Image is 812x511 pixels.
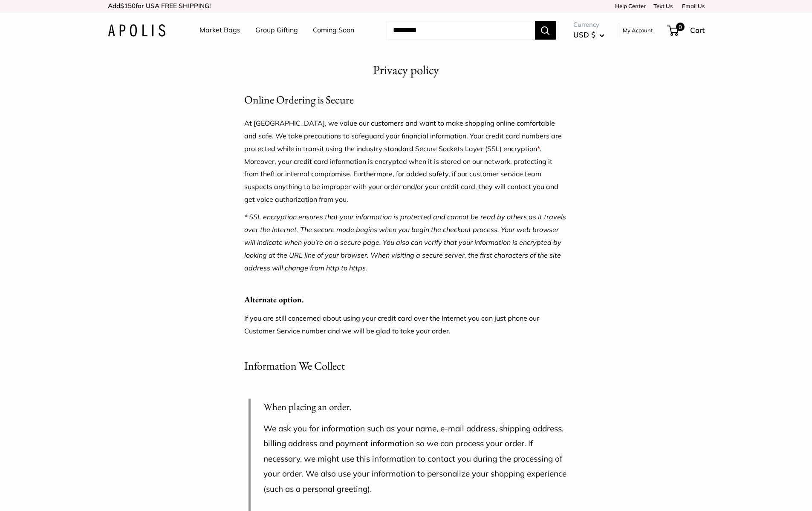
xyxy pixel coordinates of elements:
strong: Alternate option. [244,294,304,305]
em: * SSL encryption ensures that your information is protected and cannot be read by others as it tr... [244,212,566,272]
span: Currency [573,19,604,31]
a: Coming Soon [313,24,354,37]
span: $150 [120,2,136,10]
a: 0 Cart [668,23,705,37]
span: 0 [676,23,684,31]
a: Help Center [612,3,646,9]
input: Search... [386,21,535,40]
a: Text Us [653,3,673,9]
a: Group Gifting [255,24,298,37]
button: Search [535,21,556,40]
span: USD $ [573,30,595,39]
img: Apolis [108,24,165,37]
span: Cart [690,26,705,34]
p: We ask you for information such as your name, e-mail address, shipping address, billing address a... [263,421,568,497]
h4: When placing an order. [263,399,568,415]
a: My Account [623,25,653,35]
a: Market Bags [199,24,240,37]
h3: Online Ordering is Secure [244,92,568,108]
button: USD $ [573,28,604,42]
a: Email Us [679,3,705,9]
p: If you are still concerned about using your credit card over the Internet you can just phone our ... [244,312,568,338]
p: At [GEOGRAPHIC_DATA], we value our customers and want to make shopping online comfortable and saf... [244,117,568,206]
h3: Information We Collect [244,358,568,374]
h1: Privacy policy [244,61,568,79]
